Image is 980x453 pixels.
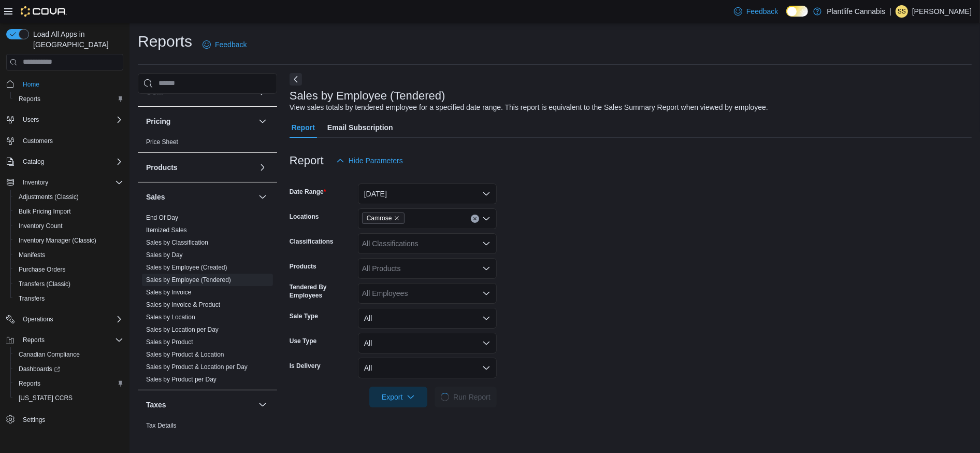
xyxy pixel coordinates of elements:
a: End Of Day [146,214,178,221]
a: Reports [15,377,45,390]
span: End Of Day [146,214,178,222]
button: Transfers (Classic) [10,277,127,291]
button: Taxes [256,399,269,411]
h3: Taxes [146,400,166,410]
span: Operations [19,313,123,325]
span: Operations [23,315,53,323]
button: Open list of options [482,215,491,223]
span: Tax Details [146,421,177,430]
span: Bulk Pricing Import [15,205,123,218]
span: Sales by Classification [146,238,208,247]
label: Is Delivery [290,362,321,370]
button: Pricing [256,115,269,128]
a: Sales by Employee (Tendered) [146,276,231,284]
div: Taxes [138,419,277,448]
label: Sale Type [290,312,318,320]
span: Report [292,117,315,138]
button: Reports [10,376,127,391]
button: Home [2,77,127,92]
span: Canadian Compliance [15,348,123,361]
button: LoadingRun Report [435,387,497,407]
button: Pricing [146,116,254,126]
span: Inventory [19,176,123,189]
span: Sales by Employee (Created) [146,263,227,272]
span: Reports [15,377,123,390]
button: Bulk Pricing Import [10,204,127,219]
a: Manifests [15,249,49,261]
span: Home [23,80,39,89]
span: Transfers [15,292,123,305]
label: Use Type [290,337,316,345]
a: Customers [19,135,57,147]
button: Transfers [10,291,127,306]
button: Sales [146,192,254,202]
a: Settings [19,414,49,426]
a: Transfers [15,292,49,305]
button: Operations [19,313,57,325]
h3: Pricing [146,116,170,126]
span: Settings [19,413,123,426]
span: Feedback [215,39,247,50]
span: Load All Apps in [GEOGRAPHIC_DATA] [29,29,123,50]
button: Inventory [19,176,52,189]
span: Manifests [19,251,45,259]
a: Feedback [730,1,782,22]
span: Customers [19,134,123,147]
a: [US_STATE] CCRS [15,392,77,404]
button: Operations [2,312,127,327]
span: Catalog [23,158,44,166]
h3: Products [146,162,178,173]
p: | [889,5,891,18]
a: Transfers (Classic) [15,278,75,290]
span: Users [19,114,123,126]
span: Transfers [19,294,45,303]
span: Transfers (Classic) [19,280,70,288]
button: All [358,333,497,353]
button: [DATE] [358,183,497,204]
span: Adjustments (Classic) [15,191,123,203]
button: Inventory Manager (Classic) [10,233,127,248]
span: Inventory Count [15,220,123,232]
label: Products [290,262,316,271]
span: Users [23,116,39,124]
button: Reports [2,333,127,347]
span: Sales by Day [146,251,183,259]
button: Users [19,114,43,126]
a: Sales by Product & Location [146,351,224,358]
span: Reports [19,334,123,346]
a: Sales by Employee (Created) [146,264,227,271]
span: Camrose [362,213,405,224]
h3: Sales [146,192,165,202]
div: Pricing [138,136,277,152]
span: Run Report [453,392,491,402]
span: Sales by Product & Location [146,350,224,359]
a: Adjustments (Classic) [15,191,83,203]
span: Customers [23,137,53,145]
input: Dark Mode [786,6,808,17]
span: Itemized Sales [146,226,187,234]
span: Bulk Pricing Import [19,207,71,216]
button: All [358,308,497,329]
span: Canadian Compliance [19,350,80,359]
button: Customers [2,133,127,148]
label: Tendered By Employees [290,283,354,300]
button: Adjustments (Classic) [10,190,127,204]
a: Bulk Pricing Import [15,205,75,218]
button: All [358,358,497,378]
a: Inventory Count [15,220,67,232]
button: Hide Parameters [332,150,407,171]
span: Export [376,387,421,407]
button: Products [256,161,269,174]
p: Plantlife Cannabis [827,5,885,18]
span: Loading [441,393,449,401]
span: Sales by Product [146,338,193,346]
button: Sales [256,191,269,203]
span: Transfers (Classic) [15,278,123,290]
div: View sales totals by tendered employee for a specified date range. This report is equivalent to t... [290,102,768,113]
button: Inventory [2,175,127,190]
span: Settings [23,416,45,424]
span: Reports [19,95,40,103]
h3: Sales by Employee (Tendered) [290,90,445,102]
span: SS [898,5,906,18]
span: Home [19,78,123,91]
